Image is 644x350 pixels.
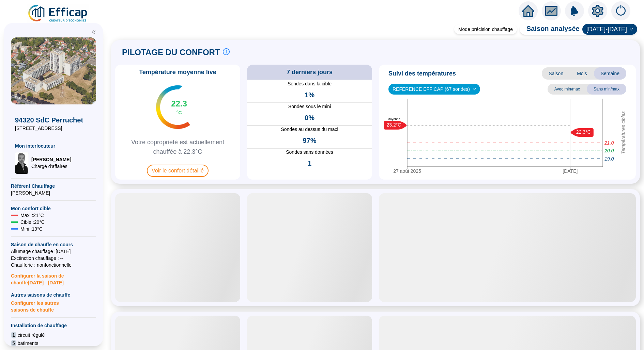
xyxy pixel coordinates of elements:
[387,122,401,128] text: 23.2°C
[11,255,96,262] span: Exctinction chauffage : --
[620,112,626,154] tspan: Températures cibles
[20,226,43,232] span: Mini : 19 °C
[118,137,237,156] span: Votre copropriété est actuellement chauffée à 22.3°C
[308,159,311,168] span: 1
[11,340,16,347] span: 5
[604,148,614,154] tspan: 20.0
[454,24,517,34] div: Mode précision chauffage
[20,212,44,219] span: Maxi : 21 °C
[303,136,316,145] span: 97%
[11,298,96,313] span: Configurer les autres saisons de chauffe
[604,140,614,146] tspan: 21.0
[156,85,190,129] img: indicateur températures
[287,67,333,77] span: 7 derniers jours
[586,24,633,34] span: 2024-2025
[520,24,580,35] span: Saison analysée
[629,27,633,31] span: down
[31,156,71,163] span: [PERSON_NAME]
[611,1,630,20] img: alerts
[247,126,372,133] span: Sondes au dessus du maxi
[393,84,476,94] span: REFERENCE EFFICAP (67 sondes)
[11,241,96,248] span: Saison de chauffe en cours
[11,332,16,338] span: 1
[11,268,96,286] span: Configurer la saison de chauffe [DATE] - [DATE]
[15,125,92,132] span: [STREET_ADDRESS]
[11,205,96,212] span: Mon confort cible
[472,87,476,91] span: down
[15,143,92,149] span: Mon interlocuteur
[548,84,587,95] span: Avec min/max
[11,189,96,196] span: [PERSON_NAME]
[15,152,29,174] img: Chargé d'affaires
[247,80,372,87] span: Sondes dans la cible
[542,67,570,80] span: Saison
[223,48,230,55] span: info-circle
[122,47,220,58] span: PILOTAGE DU CONFORT
[15,115,92,125] span: 94320 SdC Perruchet
[18,332,45,338] span: circuit régulé
[592,5,604,17] span: setting
[171,98,187,109] span: 22.3
[305,90,315,100] span: 1%
[27,4,89,23] img: efficap energie logo
[20,219,45,226] span: Cible : 20 °C
[563,168,578,174] tspan: [DATE]
[11,291,96,298] span: Autres saisons de chauffe
[31,163,71,170] span: Chargé d'affaires
[11,248,96,255] span: Allumage chauffage : [DATE]
[305,113,315,122] span: 0%
[594,67,626,80] span: Semaine
[247,149,372,156] span: Sondes sans données
[91,30,96,35] span: double-left
[11,183,96,189] span: Référent Chauffage
[177,109,182,116] span: °C
[393,168,421,174] tspan: 27 août 2025
[11,322,96,329] span: Installation de chauffage
[576,130,591,135] text: 22.3°C
[147,165,209,177] span: Voir le confort détaillé
[388,69,456,78] span: Suivi des températures
[11,262,96,268] span: Chaufferie : non fonctionnelle
[387,118,400,121] text: Moyenne
[135,67,220,77] span: Température moyenne live
[570,67,594,80] span: Mois
[18,340,39,347] span: batiments
[587,84,626,95] span: Sans min/max
[522,5,534,17] span: home
[565,1,584,20] img: alerts
[604,156,614,162] tspan: 19.0
[545,5,557,17] span: fund
[247,103,372,110] span: Sondes sous le mini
